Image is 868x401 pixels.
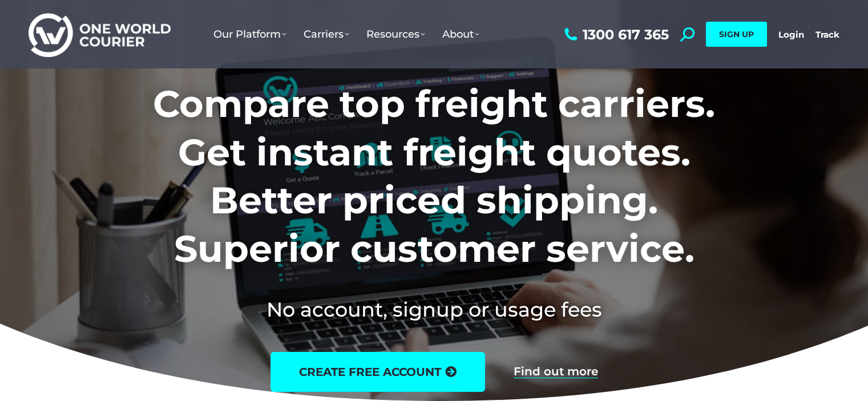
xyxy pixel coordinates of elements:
[815,29,839,40] a: Track
[29,11,171,58] img: One World Courier
[562,27,669,42] a: 1300 617 365
[78,295,790,323] h2: No account, signup or usage fees
[213,28,286,40] span: Our Platform
[295,17,358,52] a: Carriers
[205,17,295,52] a: Our Platform
[358,17,434,52] a: Resources
[706,22,767,47] a: SIGN UP
[442,28,479,40] span: About
[778,29,804,40] a: Login
[271,352,485,392] a: create free account
[514,366,598,378] a: Find out more
[78,80,790,273] h1: Compare top freight carriers. Get instant freight quotes. Better priced shipping. Superior custom...
[434,17,488,52] a: About
[304,28,349,40] span: Carriers
[719,29,754,39] span: SIGN UP
[366,28,425,40] span: Resources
